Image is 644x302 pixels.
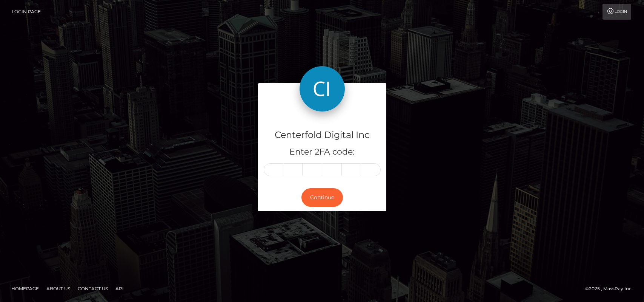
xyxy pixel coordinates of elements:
[75,283,111,294] a: Contact Us
[585,285,638,293] div: © 2025 , MassPay Inc.
[8,283,42,294] a: Homepage
[12,4,41,20] a: Login Page
[112,283,127,294] a: API
[603,4,631,20] a: Login
[264,129,381,142] h4: Centerfold Digital Inc
[43,283,73,294] a: About Us
[264,146,381,158] h5: Enter 2FA code:
[301,188,343,207] button: Continue
[300,66,345,112] img: Centerfold Digital Inc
